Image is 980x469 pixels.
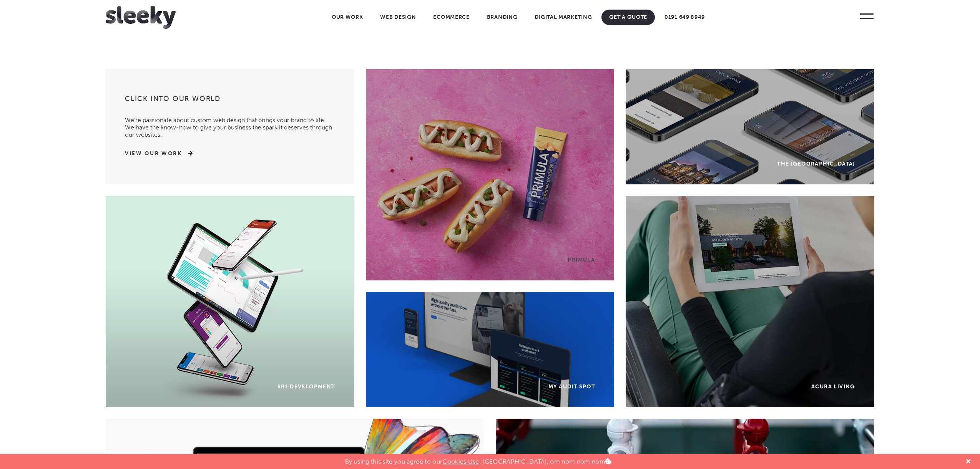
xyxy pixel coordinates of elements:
a: SR1 Development Background SR1 Development SR1 Development SR1 Development SR1 Development Gradie... [106,196,354,407]
a: Web Design [372,10,424,25]
a: Branding [479,10,525,25]
a: Digital Marketing [527,10,600,25]
p: By using this site you agree to our . [GEOGRAPHIC_DATA], om nom nom nom [345,454,611,465]
a: The [GEOGRAPHIC_DATA] [626,69,874,184]
a: My Audit Spot [366,292,615,407]
a: Acura Living [626,196,874,407]
a: Primula [366,69,615,280]
a: 0191 649 8949 [657,10,713,25]
h3: Click into our world [125,94,335,109]
a: Ecommerce [425,10,477,25]
a: Cookies Use [442,458,479,465]
div: Primula [568,257,595,263]
img: Sleeky Web Design Newcastle [106,6,176,29]
div: The [GEOGRAPHIC_DATA] [777,161,855,167]
a: View Our Work [125,150,182,157]
a: Our Work [324,10,371,25]
div: My Audit Spot [548,383,595,390]
div: Acura Living [811,383,855,390]
div: SR1 Development [277,383,335,390]
img: arrow [182,151,193,156]
p: We’re passionate about custom web design that brings your brand to life. We have the know-how to ... [125,109,335,138]
a: Get A Quote [601,10,655,25]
